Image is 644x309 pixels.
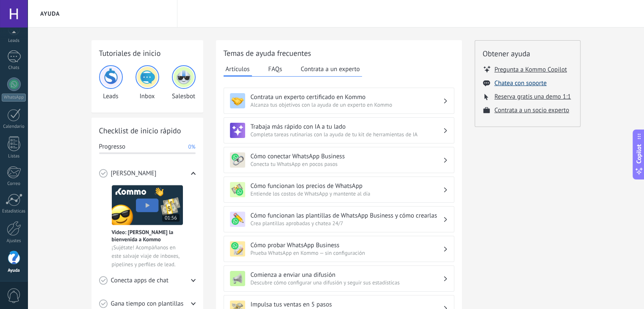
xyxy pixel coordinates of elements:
[251,212,443,220] h3: Cómo funcionan las plantillas de WhatsApp Business y cómo crearlas
[251,241,443,249] h3: Cómo probar WhatsApp Business
[2,94,26,102] div: WhatsApp
[495,93,571,101] button: Reserva gratis una demo 1:1
[2,154,26,159] div: Listas
[251,182,443,190] h3: Cómo funcionan los precios de WhatsApp
[251,279,443,286] span: Descubre cómo configurar una difusión y seguir sus estadísticas
[251,101,443,108] span: Alcanza tus objetivos con la ayuda de un experto en Kommo
[2,38,26,44] div: Leads
[251,190,443,197] span: Entiende los costos de WhatsApp y mantente al día
[112,229,183,243] span: Vídeo: [PERSON_NAME] la bienvenida a Kommo
[251,123,443,131] h3: Trabaja más rápido con IA a tu lado
[299,63,362,75] button: Contrata a un experto
[251,271,443,279] h3: Comienza a enviar una difusión
[99,48,196,58] h2: Tutoriales de inicio
[99,143,125,151] span: Progresso
[224,63,252,77] button: Artículos
[635,144,643,164] span: Copilot
[2,268,26,273] div: Ayuda
[112,243,183,269] span: ¡Sujétate! Acompáñanos en este salvaje viaje de inboxes, pipelines y perfiles de lead.
[111,276,169,285] span: Conecta apps de chat
[495,65,567,74] button: Pregunta a Kommo Copilot
[2,238,26,244] div: Ajustes
[224,48,454,58] h2: Temas de ayuda frecuentes
[483,48,572,59] h2: Obtener ayuda
[2,181,26,187] div: Correo
[251,131,443,138] span: Completa tareas rutinarias con la ayuda de tu kit de herramientas de IA
[99,125,196,136] h2: Checklist de inicio rápido
[111,300,184,308] span: Gana tiempo con plantillas
[495,79,547,87] button: Chatea con soporte
[2,65,26,71] div: Chats
[251,249,443,257] span: Prueba WhatsApp en Kommo — sin configuración
[2,209,26,214] div: Estadísticas
[111,169,157,178] span: [PERSON_NAME]
[188,143,195,151] span: 0%
[99,65,123,100] div: Leads
[251,152,443,160] h3: Cómo conectar WhatsApp Business
[251,220,443,227] span: Crea plantillas aprobadas y chatea 24/7
[112,185,183,225] img: Meet video
[266,63,285,75] button: FAQs
[251,160,443,168] span: Conecta tu WhatsApp en pocos pasos
[172,65,196,100] div: Salesbot
[495,106,569,114] button: Contrata a un socio experto
[2,124,26,130] div: Calendario
[135,65,159,100] div: Inbox
[251,93,443,101] h3: Contrata un experto certificado en Kommo
[251,301,443,309] h3: Impulsa tus ventas en 5 pasos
